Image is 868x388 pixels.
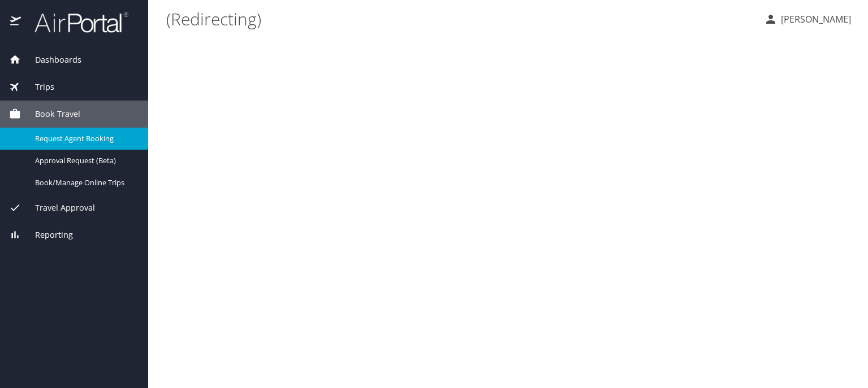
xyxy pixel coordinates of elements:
[21,202,95,214] span: Travel Approval
[166,1,755,36] h1: (Redirecting)
[22,11,128,33] img: airportal-logo.png
[21,108,80,120] span: Book Travel
[21,81,54,93] span: Trips
[35,155,135,166] span: Approval Request (Beta)
[10,11,22,33] img: icon-airportal.png
[21,54,81,66] span: Dashboards
[778,12,851,26] p: [PERSON_NAME]
[35,133,135,144] span: Request Agent Booking
[35,177,135,188] span: Book/Manage Online Trips
[21,229,73,241] span: Reporting
[759,9,856,29] button: [PERSON_NAME]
